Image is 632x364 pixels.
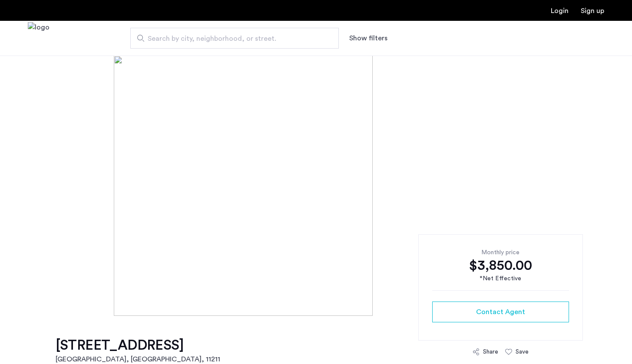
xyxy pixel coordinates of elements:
img: logo [28,22,50,55]
span: Contact Agent [476,307,525,317]
div: *Net Effective [432,274,569,283]
button: button [432,302,569,322]
span: Search by city, neighborhood, or street. [148,33,314,44]
img: [object%20Object] [114,56,518,316]
a: Login [551,7,569,14]
input: Apartment Search [130,28,339,49]
button: Show or hide filters [349,33,387,43]
div: Share [483,348,498,356]
a: Registration [581,7,604,14]
div: $3,850.00 [432,257,569,274]
a: Cazamio Logo [28,22,50,55]
div: Save [516,348,529,356]
h1: [STREET_ADDRESS] [56,337,220,354]
div: Monthly price [432,248,569,257]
